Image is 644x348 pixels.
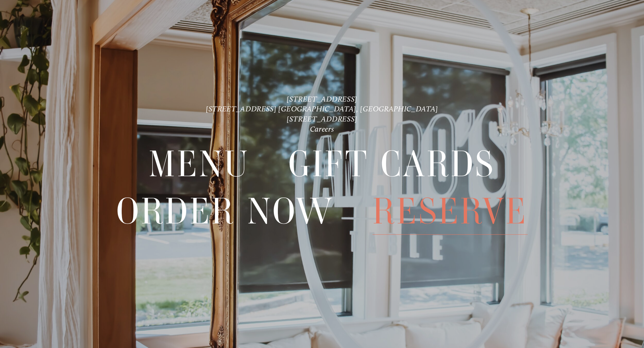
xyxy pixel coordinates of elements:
[149,141,249,187] a: Menu
[116,188,334,235] span: Order Now
[149,141,249,188] span: Menu
[373,188,528,235] span: Reserve
[287,114,357,124] a: [STREET_ADDRESS]
[310,125,334,134] a: Careers
[288,141,495,188] span: Gift Cards
[206,104,438,113] a: [STREET_ADDRESS] [GEOGRAPHIC_DATA], [GEOGRAPHIC_DATA]
[288,141,495,187] a: Gift Cards
[116,188,334,234] a: Order Now
[373,188,528,234] a: Reserve
[287,95,357,104] a: [STREET_ADDRESS]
